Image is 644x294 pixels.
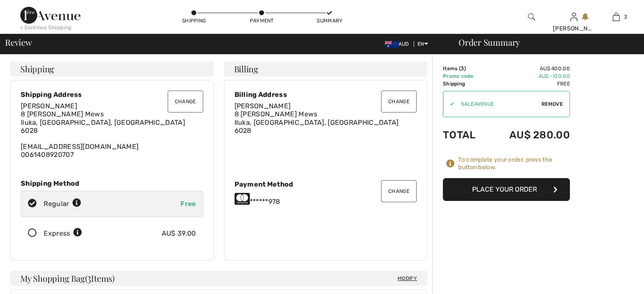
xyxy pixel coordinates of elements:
button: Change [168,91,203,113]
span: EN [417,41,428,47]
div: Shipping Address [21,91,203,99]
div: Billing Address [235,91,417,99]
td: Shipping [443,80,487,88]
td: AU$ 280.00 [487,121,570,149]
span: AUD [385,41,412,47]
img: Australian Dollar [385,41,398,48]
img: search the website [528,12,535,22]
span: Billing [234,65,258,73]
span: Remove [542,100,563,108]
span: Free [180,200,196,208]
h4: My Shopping Bag [10,271,427,286]
img: My Info [570,12,578,22]
div: Shipping [181,17,207,25]
span: 3 [461,66,464,71]
div: To complete your order, press the button below. [458,156,570,171]
div: AU$ 39.00 [162,228,196,239]
button: Change [381,91,417,113]
div: Shipping Method [21,179,203,187]
td: AU$ 400.00 [487,65,570,72]
div: Express [44,228,82,239]
div: Regular [44,199,81,209]
span: 3 [624,13,627,21]
td: Total [443,121,487,149]
div: ✔ [443,100,454,108]
div: Payment Method [235,180,417,188]
span: Shipping [20,65,54,73]
td: Free [487,80,570,88]
td: Items ( ) [443,65,487,72]
div: < Continue Shopping [20,24,72,31]
img: 1ère Avenue [20,7,80,24]
button: Place Your Order [443,178,570,201]
span: Modify [398,274,417,283]
a: 3 [595,12,637,22]
span: ( Items) [85,272,115,284]
span: 8 [PERSON_NAME] Mews Iluka, [GEOGRAPHIC_DATA], [GEOGRAPHIC_DATA] 6028 [21,110,185,134]
td: AU$ -120.00 [487,72,570,80]
img: My Bag [613,12,620,22]
div: Summary [317,17,342,25]
input: Promo code [454,91,542,117]
div: [PERSON_NAME] [553,24,594,33]
span: [PERSON_NAME] [21,102,77,110]
span: 3 [87,272,91,283]
div: [EMAIL_ADDRESS][DOMAIN_NAME] 0061408920707 [21,102,203,159]
div: Order Summary [448,38,639,47]
td: Promo code [443,72,487,80]
a: Sign In [570,13,578,21]
span: Review [5,38,32,47]
div: Payment [249,17,274,25]
span: 8 [PERSON_NAME] Mews Iluka, [GEOGRAPHIC_DATA], [GEOGRAPHIC_DATA] 6028 [235,110,399,134]
button: Change [381,180,417,202]
span: [PERSON_NAME] [235,102,291,110]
